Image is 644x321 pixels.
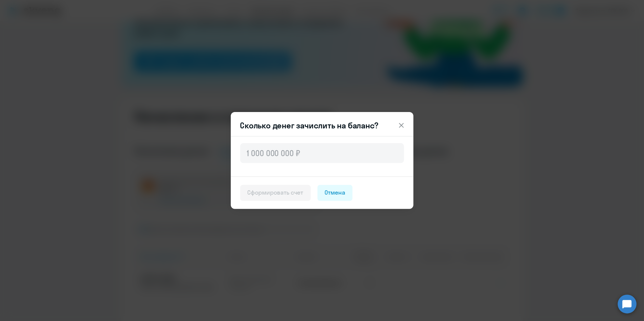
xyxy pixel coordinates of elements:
div: Сформировать счет [248,188,303,197]
div: Отмена [325,188,346,197]
input: 1 000 000 000 ₽ [240,143,404,163]
header: Сколько денег зачислить на баланс? [231,120,413,131]
button: Отмена [317,185,353,201]
button: Сформировать счет [240,185,311,201]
